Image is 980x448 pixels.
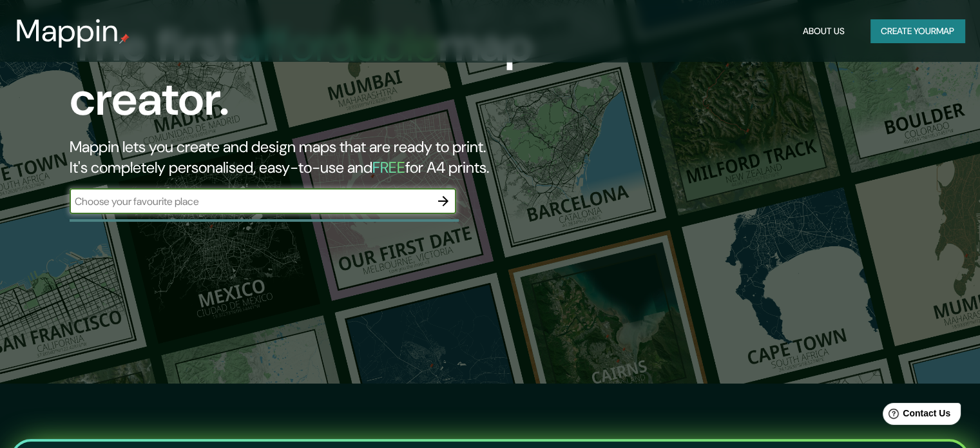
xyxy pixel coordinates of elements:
[798,19,850,43] button: About Us
[70,194,430,209] input: Choose your favourite place
[865,398,966,434] iframe: Help widget launcher
[15,13,119,49] h3: Mappin
[870,19,965,43] button: Create yourmap
[372,157,405,177] h5: FREE
[119,34,130,44] img: mappin-pin
[70,137,560,178] h2: Mappin lets you create and design maps that are ready to print. It's completely personalised, eas...
[70,18,560,137] h1: The first map creator.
